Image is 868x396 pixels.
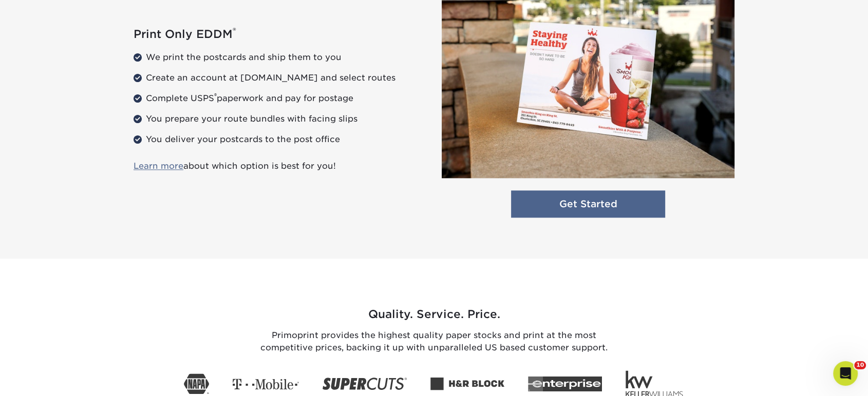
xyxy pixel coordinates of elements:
h2: Print Only EDDM [134,28,426,41]
img: icon [528,376,602,391]
p: about which option is best for you! [134,160,426,172]
li: Create an account at [DOMAIN_NAME] and select routes [134,70,426,86]
iframe: Intercom live chat [833,361,858,386]
sup: ® [214,92,217,100]
li: You prepare your route bundles with facing slips [134,111,426,127]
h3: Quality. Service. Price. [134,308,734,321]
li: Complete USPS paperwork and pay for postage [134,90,426,107]
sup: ® [233,26,236,36]
a: Learn more [134,161,183,171]
img: icon [323,378,407,390]
li: You deliver your postcards to the post office [134,131,426,148]
p: Primoprint provides the highest quality paper stocks and print at the most competitive prices, ba... [254,329,614,362]
span: 10 [854,361,866,369]
a: Get Started [511,190,665,217]
li: We print the postcards and ship them to you [134,49,426,66]
img: icon [430,377,504,390]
